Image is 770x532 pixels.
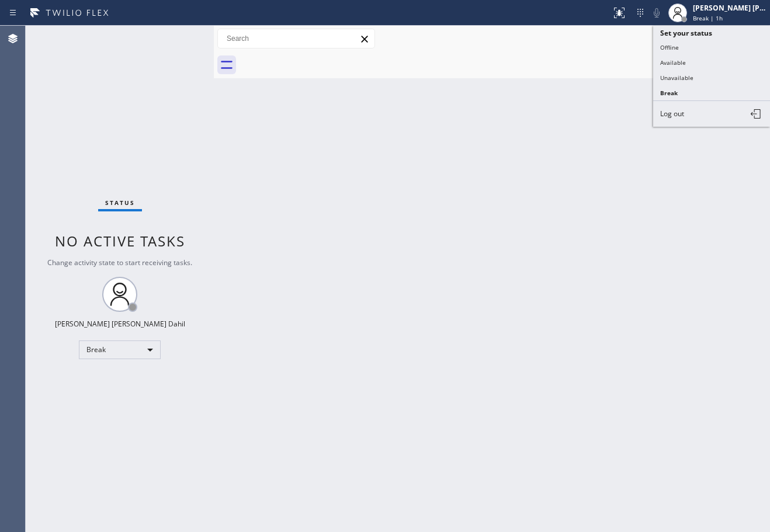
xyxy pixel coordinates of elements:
[47,258,192,267] span: Change activity state to start receiving tasks.
[55,319,185,329] div: [PERSON_NAME] [PERSON_NAME] Dahil
[218,29,374,48] input: Search
[693,14,723,22] span: Break | 1h
[105,199,135,207] span: Status
[55,231,185,251] span: No active tasks
[648,5,665,21] button: Mute
[693,3,766,13] div: [PERSON_NAME] [PERSON_NAME] Dahil
[79,340,161,359] div: Break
